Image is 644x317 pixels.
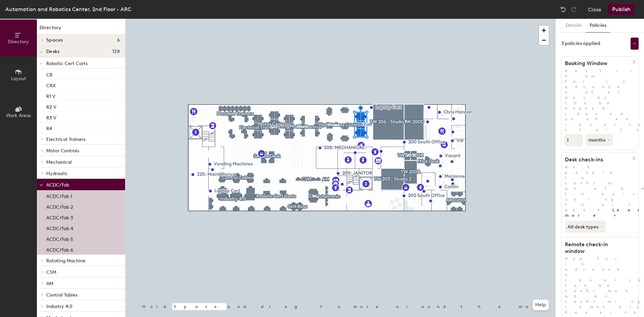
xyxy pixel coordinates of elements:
span: Electrical Trainers [46,137,86,142]
h1: Booking Window [561,60,632,67]
button: All desk types [565,221,606,233]
p: ACDC/Fab 3 [46,213,73,221]
p: R2 V [46,102,56,110]
p: R1 V [46,92,55,99]
button: months [586,134,613,146]
button: Publish [608,4,635,15]
span: CSM [46,269,56,275]
button: Close [588,4,601,15]
p: CR [46,70,53,78]
span: Directory [8,39,29,45]
span: 6 [117,38,120,43]
img: Redo [571,6,577,13]
p: ACDC/Fab 1 [46,192,72,199]
span: Desks [46,49,59,54]
span: 128 [112,49,120,54]
div: 3 policies applied [561,41,600,46]
span: Rotating Machine [46,258,86,264]
span: Layout [11,76,26,82]
h1: Desk check-ins [561,156,632,163]
p: R3 V [46,113,56,121]
button: Policies [586,19,610,33]
div: Automation and Robotics Center, 2nd Floor - ARC [5,5,131,13]
span: ACDC/Fab [46,182,69,188]
button: Help [533,300,549,310]
p: ACDC/Fab 5 [46,234,73,242]
h1: Remote check-in window [561,241,632,255]
span: Control Tables [46,292,77,298]
h1: Directory [37,24,125,35]
span: Mechanical [46,159,72,165]
span: AM [46,281,53,286]
p: ACDC/Fab 2 [46,202,73,210]
span: Work Areas [6,113,31,118]
p: ACDC/Fab 6 [46,245,73,253]
p: CRX [46,81,56,89]
span: Industry 4.0 [46,304,72,309]
img: Undo [560,6,567,13]
p: Restrict how far in advance hotel desks can be booked (based on when reservation starts). [561,68,638,133]
span: Robotic Cert Carts [46,61,88,66]
span: Hydraulic [46,171,68,176]
span: Spaces [46,38,63,43]
p: R4 [46,124,52,131]
p: ACDC/Fab 4 [46,224,73,231]
button: Details [562,19,586,33]
span: Motor Controls [46,148,79,154]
